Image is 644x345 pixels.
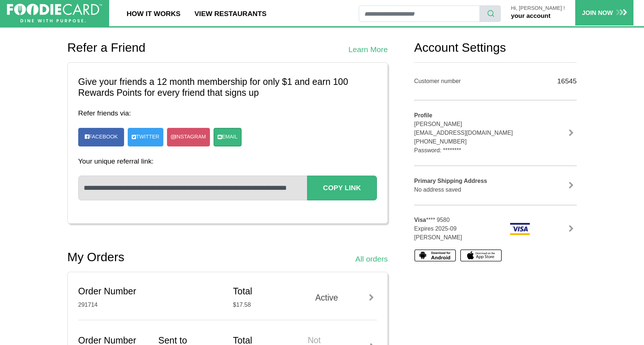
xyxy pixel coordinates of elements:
h5: Total [233,286,297,297]
input: restaurant search [359,5,480,22]
a: Facebook [82,130,121,144]
p: Hi, [PERSON_NAME] ! [511,5,565,11]
a: All orders [355,253,388,265]
a: Learn More [349,44,388,55]
b: Primary Shipping Address [414,178,487,184]
div: $17.58 [233,301,297,309]
h2: My Orders [67,250,124,264]
a: your account [511,12,550,19]
div: [PERSON_NAME] [EMAIL_ADDRESS][DOMAIN_NAME] [PHONE_NUMBER] Password: ******** [414,111,530,155]
span: Facebook [89,134,118,140]
span: No address saved [414,187,461,193]
h3: Give your friends a 12 month membership for only $1 and earn 100 Rewards Points for every friend ... [78,77,377,98]
h4: Your unique referral link: [78,157,377,165]
b: Profile [414,112,432,118]
button: Copy Link [307,176,377,200]
span: Instagram [175,133,206,141]
h4: Refer friends via: [78,109,377,117]
div: 291714 [78,301,147,309]
span: Email [222,133,238,141]
div: Active [308,291,377,304]
b: Visa [414,217,426,223]
span: Twitter [136,133,159,141]
h2: Refer a Friend [67,40,146,55]
a: Order Number 291714 Total $17.58 Active [78,272,377,320]
div: **** 9580 Expires 2025-09 [PERSON_NAME] [409,216,504,242]
button: search [480,5,501,22]
img: visa.png [510,223,530,235]
a: Twitter [128,128,163,146]
img: FoodieCard; Eat, Drink, Save, Donate [7,4,102,23]
div: 16545 [541,73,577,89]
div: Customer number [414,77,530,86]
a: Email [214,128,242,146]
h2: Account Settings [414,40,577,55]
a: Instagram [167,128,210,146]
h5: Order Number [78,286,147,297]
